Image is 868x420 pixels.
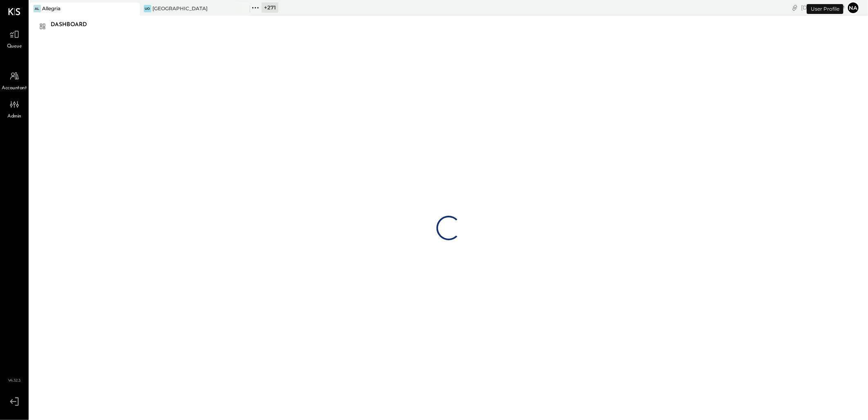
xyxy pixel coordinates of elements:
[791,3,799,12] div: copy link
[0,68,28,92] a: Accountant
[801,4,845,11] div: [DATE]
[42,5,60,12] div: Allegria
[144,5,151,12] div: Uo
[0,27,28,50] a: Queue
[847,1,860,14] button: Na
[2,85,27,92] span: Accountant
[51,18,95,32] div: Dashboard
[262,2,278,13] div: + 271
[7,113,21,120] span: Admin
[34,5,41,12] div: Al
[807,4,843,14] div: User Profile
[0,97,28,120] a: Admin
[7,43,22,50] span: Queue
[152,5,208,12] div: [GEOGRAPHIC_DATA]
